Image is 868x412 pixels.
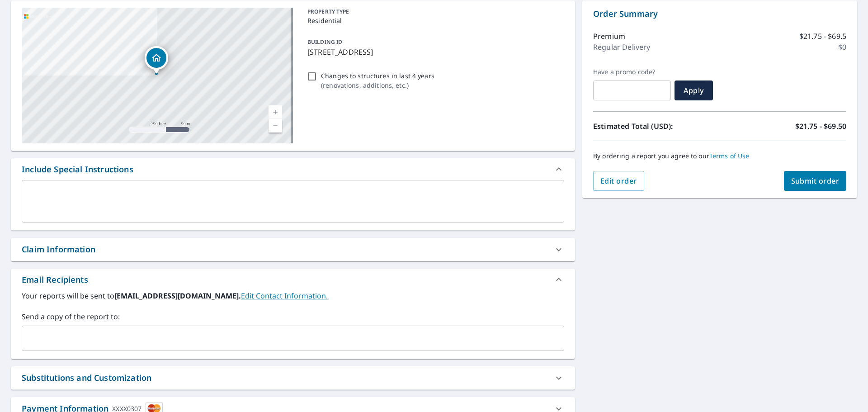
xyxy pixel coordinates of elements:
span: Edit order [600,176,637,186]
p: [STREET_ADDRESS] [307,47,561,57]
div: Substitutions and Customization [22,372,151,384]
p: Estimated Total (USD): [593,121,720,132]
p: PROPERTY TYPE [307,8,561,16]
p: $21.75 - $69.5 [799,31,846,42]
div: Include Special Instructions [22,163,133,175]
a: Current Level 17, Zoom Out [269,119,282,133]
label: Send a copy of the report to: [22,311,564,322]
a: EditContactInfo [241,291,328,301]
div: Email Recipients [22,274,88,286]
p: Residential [307,16,561,25]
div: Claim Information [11,238,575,261]
div: Substitutions and Customization [11,366,575,389]
label: Your reports will be sent to [22,290,564,301]
p: Changes to structures in last 4 years [321,71,434,81]
p: BUILDING ID [307,38,342,46]
p: $0 [838,42,846,52]
p: Premium [593,31,625,42]
p: Regular Delivery [593,42,650,52]
span: Apply [682,85,706,95]
div: Dropped pin, building 1, Residential property, 218 Vacation Ln Reeds Spring, MO 65737 [145,46,168,74]
p: $21.75 - $69.50 [795,121,846,132]
span: Submit order [791,176,840,186]
button: Edit order [593,171,644,191]
a: Current Level 17, Zoom In [269,105,282,119]
p: By ordering a report you agree to our [593,152,846,160]
div: Claim Information [22,243,95,256]
p: Order Summary [593,8,846,20]
button: Apply [675,81,713,100]
div: Email Recipients [11,269,575,290]
label: Have a promo code? [593,68,671,76]
button: Submit order [784,171,847,191]
b: [EMAIL_ADDRESS][DOMAIN_NAME]. [114,291,241,301]
a: Terms of Use [709,152,750,160]
p: ( renovations, additions, etc. ) [321,81,434,90]
div: Include Special Instructions [11,158,575,180]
